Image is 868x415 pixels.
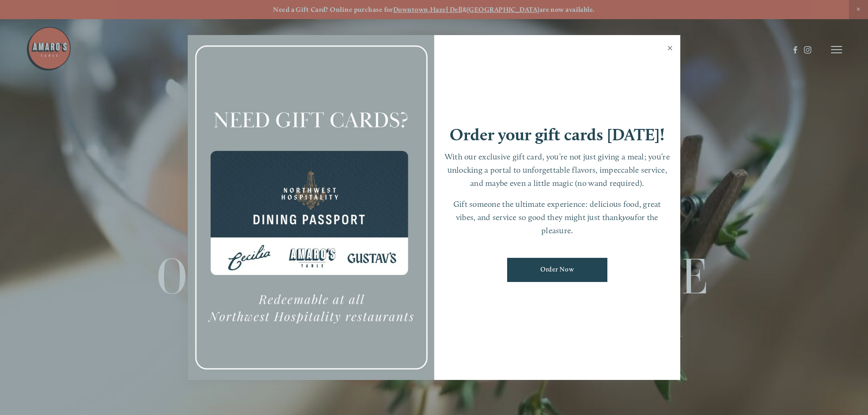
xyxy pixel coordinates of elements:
p: With our exclusive gift card, you’re not just giving a meal; you’re unlocking a portal to unforge... [443,150,672,190]
a: Order Now [507,258,607,282]
a: Close [661,36,679,62]
h1: Order your gift cards [DATE]! [450,126,665,143]
p: Gift someone the ultimate experience: delicious food, great vibes, and service so good they might... [443,198,672,237]
em: you [622,212,635,222]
